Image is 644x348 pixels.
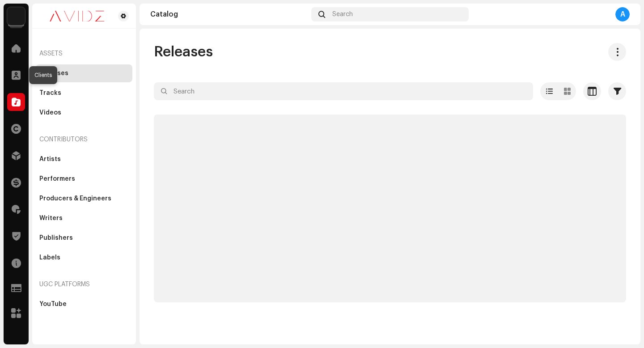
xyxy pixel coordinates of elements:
span: Releases [154,43,213,61]
re-m-nav-item: Producers & Engineers [36,190,132,208]
span: Search [332,11,353,18]
div: Tracks [39,89,61,97]
re-m-nav-item: Writers [36,209,132,227]
re-m-nav-item: Labels [36,249,132,267]
div: Writers [39,215,63,222]
re-m-nav-item: Releases [36,64,132,82]
re-m-nav-item: Performers [36,170,132,188]
re-a-nav-header: UGC Platforms [36,274,132,295]
div: A [615,7,630,21]
input: Search [154,82,533,100]
div: Producers & Engineers [39,195,111,202]
div: Performers [39,175,75,182]
re-m-nav-item: YouTube [36,295,132,313]
img: 0c631eef-60b6-411a-a233-6856366a70de [39,11,114,21]
div: Publishers [39,234,73,242]
re-m-nav-item: Tracks [36,84,132,102]
re-m-nav-item: Publishers [36,229,132,247]
div: YouTube [39,301,67,308]
img: 10d72f0b-d06a-424f-aeaa-9c9f537e57b6 [7,7,25,25]
re-a-nav-header: Contributors [36,129,132,150]
div: Videos [39,109,61,116]
re-m-nav-item: Artists [36,150,132,168]
re-a-nav-header: Assets [36,43,132,64]
div: Releases [39,70,68,77]
div: Labels [39,254,60,261]
div: Artists [39,156,61,163]
re-m-nav-item: Videos [36,104,132,122]
div: Catalog [150,11,308,18]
